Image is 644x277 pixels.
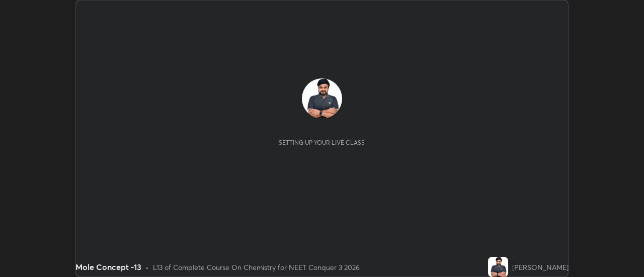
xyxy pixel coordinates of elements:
img: b678fab11c8e479983cbcbbb2042349f.jpg [302,78,342,119]
div: L13 of Complete Course On Chemistry for NEET Conquer 3 2026 [153,262,360,272]
img: b678fab11c8e479983cbcbbb2042349f.jpg [488,257,508,277]
div: • [145,262,149,272]
div: Setting up your live class [279,139,365,146]
div: Mole Concept -13 [75,261,141,273]
div: [PERSON_NAME] [512,262,569,272]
